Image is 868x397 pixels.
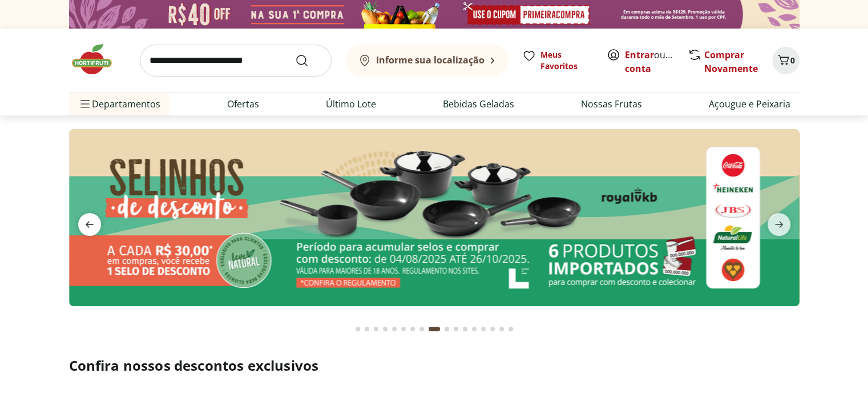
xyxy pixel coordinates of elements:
[140,45,332,77] input: search
[470,315,479,343] button: Go to page 13 from fs-carousel
[625,49,688,75] a: Criar conta
[69,42,126,77] img: Hortifruti
[758,213,800,236] button: next
[362,315,372,343] button: Go to page 2 from fs-carousel
[78,90,160,118] span: Departamentos
[625,49,654,61] a: Entrar
[295,54,322,67] button: Submit Search
[704,49,758,75] a: Comprar Novamente
[772,47,800,74] button: Carrinho
[227,97,259,111] a: Ofertas
[78,90,92,118] button: Menu
[790,55,795,66] span: 0
[540,49,593,72] span: Meus Favoritos
[461,315,470,343] button: Go to page 12 from fs-carousel
[488,315,497,343] button: Go to page 15 from fs-carousel
[709,97,790,111] a: Açougue e Peixaria
[451,315,461,343] button: Go to page 11 from fs-carousel
[390,315,399,343] button: Go to page 5 from fs-carousel
[399,315,408,343] button: Go to page 6 from fs-carousel
[381,315,390,343] button: Go to page 4 from fs-carousel
[417,315,426,343] button: Go to page 8 from fs-carousel
[581,97,642,111] a: Nossas Frutas
[479,315,488,343] button: Go to page 14 from fs-carousel
[69,129,800,306] img: selinhos
[443,97,514,111] a: Bebidas Geladas
[506,315,515,343] button: Go to page 17 from fs-carousel
[376,54,485,66] b: Informe sua localização
[372,315,381,343] button: Go to page 3 from fs-carousel
[426,315,442,343] button: Current page from fs-carousel
[69,213,110,236] button: previous
[353,315,362,343] button: Go to page 1 from fs-carousel
[326,97,376,111] a: Último Lote
[408,315,417,343] button: Go to page 7 from fs-carousel
[69,356,800,375] h2: Confira nossos descontos exclusivos
[442,315,451,343] button: Go to page 10 from fs-carousel
[345,45,508,77] button: Informe sua localização
[625,48,676,75] span: ou
[497,315,506,343] button: Go to page 16 from fs-carousel
[522,49,593,72] a: Meus Favoritos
